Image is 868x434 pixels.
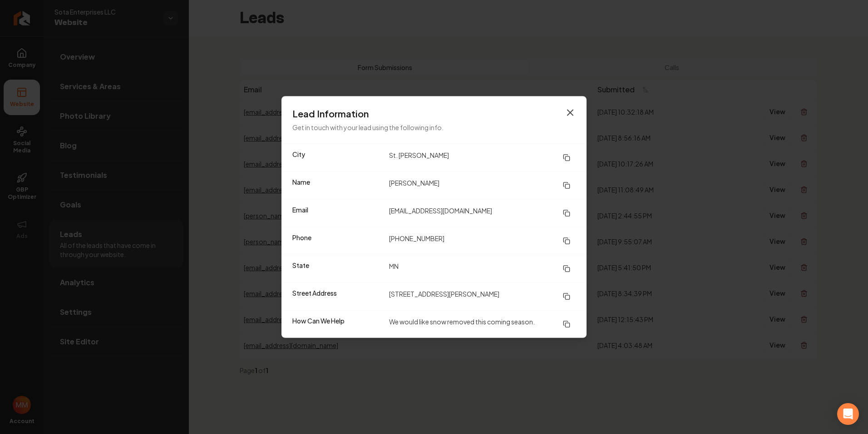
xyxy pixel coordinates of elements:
[389,288,576,305] dd: [STREET_ADDRESS][PERSON_NAME]
[389,205,576,222] dd: [EMAIL_ADDRESS][DOMAIN_NAME]
[389,261,576,277] dd: MN
[389,150,576,166] dd: St. [PERSON_NAME]
[292,177,382,194] dt: Name
[292,150,382,166] dt: City
[389,177,576,194] dd: [PERSON_NAME]
[292,107,576,120] h3: Lead Information
[292,205,382,222] dt: Email
[292,316,382,333] dt: How Can We Help
[292,261,382,277] dt: State
[292,288,382,305] dt: Street Address
[292,122,576,133] p: Get in touch with your lead using the following info.
[389,316,576,333] dd: We would like snow removed this coming season.
[389,233,576,249] dd: [PHONE_NUMBER]
[292,233,382,249] dt: Phone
